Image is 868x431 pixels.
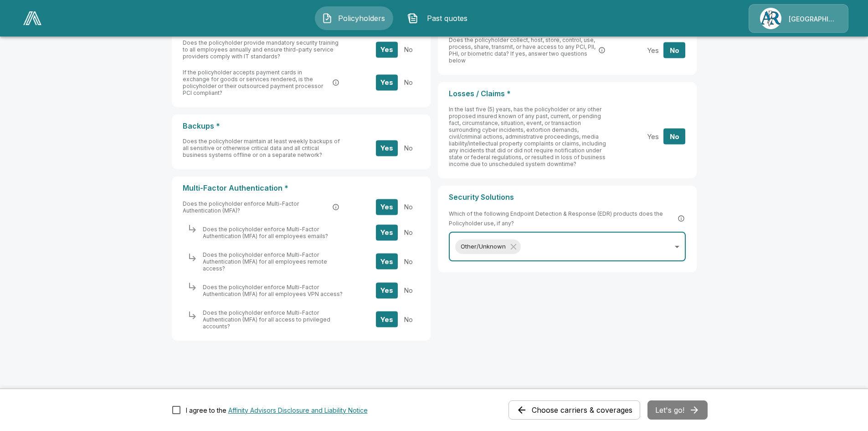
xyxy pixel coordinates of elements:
button: Yes [376,224,398,240]
button: No [397,42,419,57]
button: PCI: Payment card information. PII: Personally Identifiable Information (names, SSNs, addresses).... [597,46,606,55]
img: Past quotes Icon [407,13,418,24]
button: Choose carriers & coverages [508,400,640,420]
button: Yes [376,282,398,298]
button: PCI DSS (Payment Card Industry Data Security Standard) is a set of security standards designed to... [331,78,340,87]
span: Does the policyholder enforce Multi-Factor Authentication (MFA) for all access to privileged acco... [203,309,330,330]
div: Other/Unknown [455,239,521,254]
button: No [663,129,685,145]
button: No [397,282,419,298]
span: Policyholders [336,13,386,24]
span: Does the policyholder enforce Multi-Factor Authentication (MFA) for all employees remote access? [203,251,327,272]
button: No [397,199,419,215]
p: Losses / Claims * [449,89,686,98]
button: Yes [376,254,398,270]
button: Yes [642,42,664,58]
button: Yes [376,199,398,215]
span: Does the policyholder enforce Multi-Factor Authentication (MFA) for all employees emails? [203,226,328,239]
button: No [397,254,419,270]
p: Backups * [183,122,420,130]
span: Does the policyholder enforce Multi-Factor Authentication (MFA)? [183,200,330,214]
button: Yes [642,129,664,145]
span: Does the policyholder enforce Multi-Factor Authentication (MFA) for all employees VPN access? [203,284,343,297]
span: Which of the following Endpoint Detection & Response (EDR) products does the Policyholder use, if... [449,209,686,228]
button: Yes [376,42,398,57]
button: Policyholders IconPolicyholders [315,6,393,30]
button: Past quotes IconPast quotes [401,6,479,30]
span: If the policyholder accepts payment cards in exchange for goods or services rendered, is the poli... [183,69,330,96]
span: Does the policyholder maintain at least weekly backups of all sensitive or otherwise critical dat... [183,138,340,158]
button: Multi-Factor Authentication (MFA) is a security process that requires users to provide two or mor... [331,203,340,212]
div: I agree to the [186,405,368,415]
div: Without label [449,232,686,261]
span: Does the policyholder collect, host, store, control, use, process, share, transmit, or have acces... [449,36,596,64]
button: Yes [376,140,398,156]
button: I agree to the [228,405,368,415]
button: Yes [376,75,398,91]
button: No [663,42,685,58]
p: Security Solutions [449,193,686,202]
button: No [397,224,419,240]
button: No [397,75,419,91]
span: Does the policyholder provide mandatory security training to all employees annually and ensure th... [183,39,339,60]
span: In the last five (5) years, has the policyholder or any other proposed insured known of any past,... [449,106,606,167]
p: Multi-Factor Authentication * [183,184,420,192]
button: No [397,312,419,327]
button: No [397,140,419,156]
span: Other/Unknown [455,241,511,252]
button: Yes [376,312,398,327]
img: Policyholders Icon [322,13,333,24]
span: Past quotes [422,13,472,24]
img: AA Logo [23,11,41,25]
button: EDR (Endpoint Detection and Response) is a cybersecurity technology that continuously monitors an... [677,214,686,223]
